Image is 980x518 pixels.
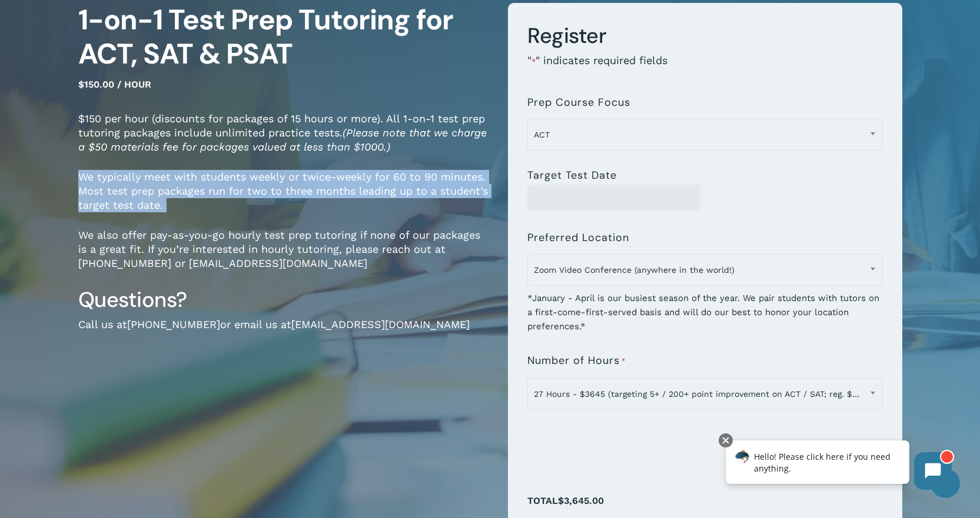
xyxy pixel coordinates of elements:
[527,378,882,410] span: 27 Hours - $3645 (targeting 5+ / 200+ point improvement on ACT / SAT; reg. $4050)
[527,254,882,286] span: Zoom Video Conference (anywhere in the world!)
[527,54,882,85] p: " " indicates required fields
[78,286,490,313] h3: Questions?
[528,382,882,406] span: 27 Hours - $3645 (targeting 5+ / 200+ point improvement on ACT / SAT; reg. $4050)
[78,79,151,90] span: $150.00 / hour
[558,495,604,506] span: $3,645.00
[78,126,487,153] em: (Please note that we charge a $50 materials fee for packages valued at less than $1000.)
[5,38,975,48] div: Sort New > Old
[527,355,626,367] label: Number of Hours
[78,170,490,228] p: We typically meet with students weekly or twice-weekly for 60 to 90 minutes. Most test prep packa...
[78,3,490,71] h1: 1-on-1 Test Prep Tutoring for ACT, SAT & PSAT
[127,318,220,330] a: [PHONE_NUMBER]
[5,48,975,59] div: Move To ...
[528,122,882,147] span: ACT
[527,169,617,181] label: Target Test Date
[5,27,975,38] div: Sort A > Z
[291,318,470,330] a: [EMAIL_ADDRESS][DOMAIN_NAME]
[527,232,629,243] label: Preferred Location
[527,119,882,151] span: ACT
[527,283,882,333] div: *January - April is our busiest season of the year. We pair students with tutors on a first-come-...
[78,228,490,286] p: We also offer pay-as-you-go hourly test prep tutoring if none of our packages is a great fit. If ...
[528,258,882,282] span: Zoom Video Conference (anywhere in the world!)
[527,22,882,49] h3: Register
[78,112,490,170] p: $150 per hour (discounts for packages of 15 hours or more). All 1-on-1 test prep tutoring package...
[5,80,975,91] div: Sign out
[713,431,964,502] iframe: Chatbot
[527,96,630,108] label: Prep Course Focus
[78,318,490,347] p: Call us at or email us at
[527,417,706,463] iframe: reCAPTCHA
[5,59,975,69] div: Delete
[5,69,975,80] div: Options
